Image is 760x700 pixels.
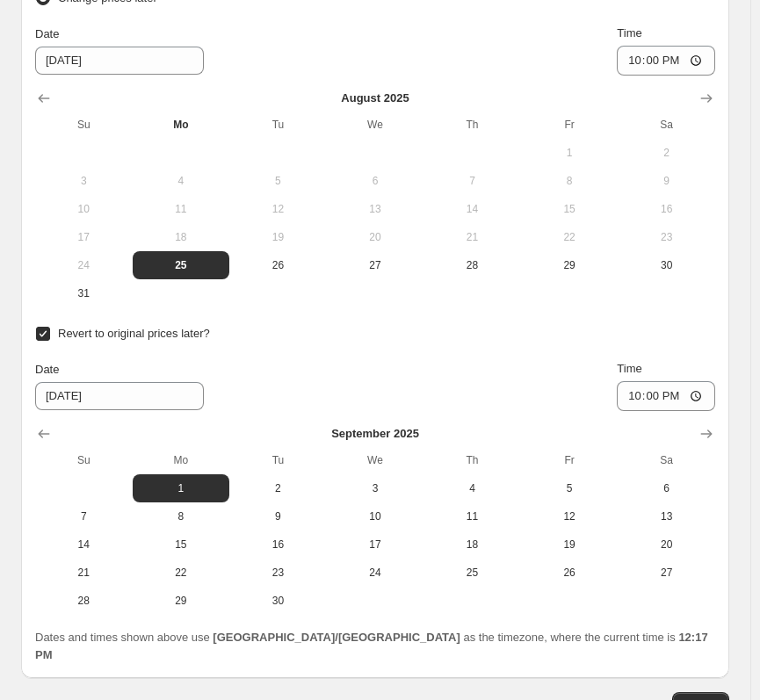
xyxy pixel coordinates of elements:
[58,327,210,340] span: Revert to original prices later?
[431,230,514,244] span: 21
[625,538,708,552] span: 20
[618,559,715,587] button: Saturday September 27 2025
[423,111,521,139] th: Thursday
[625,509,708,523] span: 13
[327,559,424,587] button: Wednesday September 24 2025
[327,502,424,530] button: Wednesday September 10 2025
[236,118,320,132] span: Tu
[32,86,56,111] button: Show previous month, July 2025
[229,474,327,502] button: Tuesday September 2 2025
[35,195,133,223] button: Sunday August 10 2025
[521,502,619,530] button: Friday September 12 2025
[334,538,417,552] span: 17
[327,223,424,251] button: Wednesday August 20 2025
[618,139,715,167] button: Saturday August 2 2025
[140,202,223,216] span: 11
[35,47,204,75] input: 8/25/2025
[229,587,327,615] button: Tuesday September 30 2025
[42,258,126,272] span: 24
[521,139,619,167] button: Friday August 1 2025
[140,258,223,272] span: 25
[334,566,417,580] span: 24
[694,422,719,446] button: Show next month, October 2025
[236,258,320,272] span: 26
[35,279,133,307] button: Sunday August 31 2025
[521,111,619,139] th: Friday
[42,118,126,132] span: Su
[229,195,327,223] button: Tuesday August 12 2025
[140,538,223,552] span: 15
[528,118,612,132] span: Fr
[133,502,230,530] button: Monday September 8 2025
[140,118,223,132] span: Mo
[42,202,126,216] span: 10
[528,202,612,216] span: 15
[431,566,514,580] span: 25
[334,258,417,272] span: 27
[521,446,619,474] th: Friday
[229,559,327,587] button: Tuesday September 23 2025
[42,594,126,608] span: 28
[236,481,320,495] span: 2
[528,146,612,160] span: 1
[133,111,230,139] th: Monday
[521,559,619,587] button: Friday September 26 2025
[229,530,327,559] button: Tuesday September 16 2025
[42,538,126,552] span: 14
[423,167,521,195] button: Thursday August 7 2025
[528,481,612,495] span: 5
[528,258,612,272] span: 29
[618,111,715,139] th: Saturday
[625,174,708,188] span: 9
[35,530,133,559] button: Sunday September 14 2025
[431,258,514,272] span: 28
[334,481,417,495] span: 3
[617,381,715,411] input: 12:00
[617,46,715,76] input: 12:00
[431,202,514,216] span: 14
[327,111,424,139] th: Wednesday
[42,509,126,523] span: 7
[528,566,612,580] span: 26
[618,446,715,474] th: Saturday
[625,146,708,160] span: 2
[327,530,424,559] button: Wednesday September 17 2025
[32,422,56,446] button: Show previous month, August 2025
[133,167,230,195] button: Monday August 4 2025
[236,230,320,244] span: 19
[334,174,417,188] span: 6
[236,594,320,608] span: 30
[327,474,424,502] button: Wednesday September 3 2025
[617,362,641,375] span: Time
[431,509,514,523] span: 11
[618,474,715,502] button: Saturday September 6 2025
[236,453,320,467] span: Tu
[618,167,715,195] button: Saturday August 9 2025
[140,594,223,608] span: 29
[133,587,230,615] button: Monday September 29 2025
[133,195,230,223] button: Monday August 11 2025
[528,230,612,244] span: 22
[42,174,126,188] span: 3
[35,27,59,40] span: Date
[528,509,612,523] span: 12
[35,502,133,530] button: Sunday September 7 2025
[42,230,126,244] span: 17
[140,453,223,467] span: Mo
[334,509,417,523] span: 10
[327,251,424,279] button: Wednesday August 27 2025
[617,26,641,40] span: Time
[431,453,514,467] span: Th
[431,174,514,188] span: 7
[35,631,708,661] span: Dates and times shown above use as the timezone, where the current time is
[140,174,223,188] span: 4
[618,502,715,530] button: Saturday September 13 2025
[229,251,327,279] button: Tuesday August 26 2025
[423,530,521,559] button: Thursday September 18 2025
[625,481,708,495] span: 6
[625,258,708,272] span: 30
[35,251,133,279] button: Sunday August 24 2025
[528,174,612,188] span: 8
[35,382,204,410] input: 8/25/2025
[618,530,715,559] button: Saturday September 20 2025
